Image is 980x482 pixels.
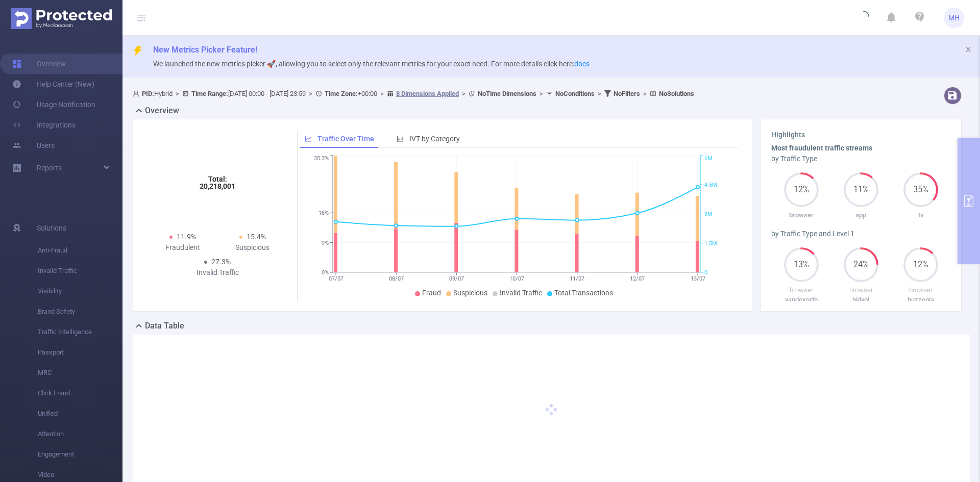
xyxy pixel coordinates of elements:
[449,275,464,282] tspan: 09/07
[211,258,231,266] span: 27.3%
[536,90,546,97] span: >
[318,210,329,216] tspan: 18%
[306,90,315,97] span: >
[704,211,713,218] tspan: 3M
[325,90,358,97] b: Time Zone:
[133,46,143,56] i: icon: thunderbolt
[397,135,404,142] i: icon: bar-chart
[453,289,487,297] span: Suspicious
[38,444,122,465] span: Engagement
[500,289,542,297] span: Invalid Traffic
[784,261,819,269] span: 13%
[509,275,524,282] tspan: 10/07
[142,90,154,97] b: PID:
[459,90,469,97] span: >
[704,156,713,162] tspan: 6M
[329,275,344,282] tspan: 07/07
[38,281,122,301] span: Visibility
[478,90,536,97] b: No Time Dimensions
[831,285,891,295] p: browser
[322,240,329,246] tspan: 9%
[38,342,122,363] span: Passport
[37,158,62,178] a: Reports
[704,182,717,188] tspan: 4.5M
[38,363,122,383] span: MRC
[133,90,142,97] i: icon: user
[177,233,196,241] span: 11.9%
[38,240,122,261] span: Anti-Fraud
[145,105,179,117] h2: Overview
[322,269,329,276] tspan: 0%
[38,301,122,322] span: Brand Safety
[200,182,235,190] tspan: 20,218,001
[844,261,878,269] span: 24%
[133,90,694,97] span: Hybrid [DATE] 00:00 - [DATE] 23:59 +00:00
[554,289,613,297] span: Total Transactions
[891,285,951,295] p: browser
[831,295,891,305] p: bidvol
[844,186,878,194] span: 11%
[771,229,951,239] div: by Traffic Type and Level 1
[38,383,122,403] span: Click Fraud
[891,295,951,305] p: buzzoola
[903,261,938,269] span: 12%
[771,130,951,140] h3: Highlights
[771,210,831,220] p: browser
[305,135,312,142] i: icon: line-chart
[771,295,831,305] p: yandexortb
[965,44,972,55] button: icon: close
[12,74,94,94] a: Help Center (New)
[11,8,112,29] img: Protected Media
[148,242,217,253] div: Fraudulent
[965,46,972,53] i: icon: close
[173,90,182,97] span: >
[771,285,831,295] p: browser
[831,210,891,220] p: app
[891,210,951,220] p: tv
[704,269,707,276] tspan: 0
[614,90,640,97] b: No Filters
[191,90,228,97] b: Time Range:
[422,289,441,297] span: Fraud
[12,115,76,135] a: Integrations
[640,90,650,97] span: >
[595,90,604,97] span: >
[555,90,595,97] b: No Conditions
[396,90,459,97] u: 8 Dimensions Applied
[153,45,257,55] span: New Metrics Picker Feature!
[38,322,122,342] span: Traffic Intelligence
[153,60,590,68] span: We launched the new metrics picker 🚀, allowing you to select only the relevant metrics for your e...
[903,186,938,194] span: 35%
[377,90,387,97] span: >
[183,267,253,278] div: Invalid Traffic
[570,275,584,282] tspan: 11/07
[771,154,951,164] div: by Traffic Type
[145,320,184,332] h2: Data Table
[217,242,287,253] div: Suspicious
[317,135,374,143] span: Traffic Over Time
[37,164,62,172] span: Reports
[38,424,122,444] span: Attention
[574,60,590,68] a: docs
[948,8,960,28] span: MH
[12,94,95,115] a: Usage Notification
[37,218,66,238] span: Solutions
[630,275,645,282] tspan: 12/07
[659,90,694,97] b: No Solutions
[784,186,819,194] span: 12%
[409,135,460,143] span: IVT by Category
[208,175,227,183] tspan: Total:
[38,261,122,281] span: Invalid Traffic
[857,11,869,25] i: icon: loading
[691,275,705,282] tspan: 13/07
[12,135,55,156] a: Users
[247,233,266,241] span: 15.4%
[771,144,872,152] b: Most fraudulent traffic streams
[704,240,717,247] tspan: 1.5M
[314,156,329,162] tspan: 35.3%
[12,54,66,74] a: Overview
[389,275,404,282] tspan: 08/07
[38,403,122,424] span: Unified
